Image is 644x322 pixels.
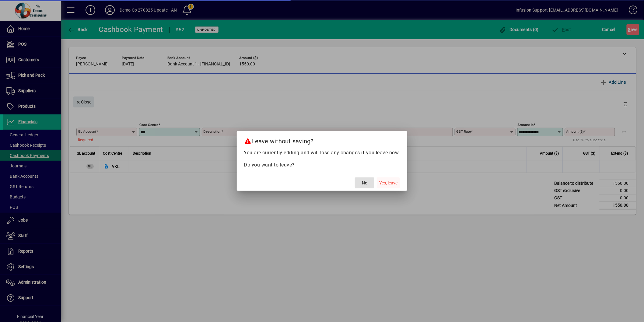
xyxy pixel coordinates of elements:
button: No [355,177,374,188]
span: No [362,180,367,186]
p: You are currently editing and will lose any changes if you leave now. [244,149,400,156]
p: Do you want to leave? [244,161,400,169]
span: Yes, leave [379,180,397,186]
h2: Leave without saving? [237,131,408,149]
button: Yes, leave [377,177,400,188]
